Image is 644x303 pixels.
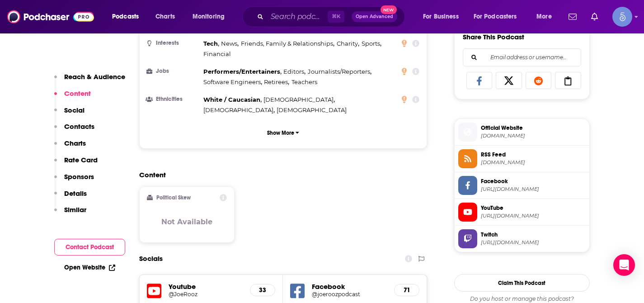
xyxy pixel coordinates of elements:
span: , [203,38,219,49]
button: Show profile menu [612,7,632,27]
button: open menu [468,9,530,24]
a: Charts [150,9,180,24]
img: Podchaser - Follow, Share and Rate Podcasts [7,8,94,25]
span: New [381,5,397,14]
span: Official Website [481,124,586,132]
span: , [308,66,371,77]
button: Content [54,89,91,106]
span: , [203,77,262,87]
span: Retirees [264,78,288,85]
a: @JoeRooz [169,291,243,298]
span: Charity [337,40,358,47]
a: Show notifications dropdown [588,9,602,24]
span: More [536,10,552,23]
a: Share on X/Twitter [496,72,522,89]
a: Open Website [64,264,115,271]
span: Podcasts [112,10,139,23]
img: User Profile [612,7,632,27]
span: Sports [362,40,380,47]
div: Open Intercom Messenger [613,254,635,276]
span: Journalists/Reporters [308,68,370,75]
h3: Not Available [161,218,212,226]
h3: Ethnicities [147,96,200,102]
span: https://www.facebook.com/joeroozpodcast [481,186,586,193]
span: , [203,66,282,77]
span: https://www.youtube.com/@JoeRooz [481,213,586,219]
span: , [264,77,289,87]
span: Monitoring [193,10,225,23]
h2: Socials [139,250,163,267]
a: Official Website[DOMAIN_NAME] [458,123,586,142]
button: Similar [54,205,86,222]
p: Reach & Audience [64,72,125,81]
h5: 71 [402,286,412,294]
span: , [362,38,381,49]
h5: Youtube [169,282,243,291]
a: Share on Facebook [466,72,493,89]
span: , [203,105,275,115]
span: Logged in as Spiral5-G1 [612,7,632,27]
p: Show More [267,130,294,136]
span: [DEMOGRAPHIC_DATA] [263,96,334,103]
button: open menu [417,9,470,24]
div: Search followers [463,48,581,66]
span: , [337,38,359,49]
span: For Podcasters [474,10,517,23]
input: Search podcasts, credits, & more... [267,9,328,24]
button: open menu [106,9,150,24]
span: RSS Feed [481,151,586,159]
button: Social [54,106,85,123]
span: Teachers [291,78,317,85]
p: Charts [64,139,86,147]
h3: Share This Podcast [463,33,524,41]
p: Details [64,189,87,198]
p: Rate Card [64,156,98,164]
button: open menu [530,9,563,24]
a: Copy Link [555,72,581,89]
p: Similar [64,205,86,214]
h3: Jobs [147,68,200,74]
a: Facebook[URL][DOMAIN_NAME] [458,176,586,195]
input: Email address or username... [470,49,573,66]
p: Social [64,106,85,114]
span: joerooz.com [481,133,586,139]
a: Twitch[URL][DOMAIN_NAME] [458,229,586,248]
h2: Content [139,170,420,179]
span: Software Engineers [203,78,261,85]
button: Reach & Audience [54,72,125,89]
span: Open Advanced [356,14,393,19]
h5: Facebook [312,282,387,291]
span: , [221,38,239,49]
button: Claim This Podcast [454,274,590,292]
a: RSS Feed[DOMAIN_NAME] [458,149,586,168]
span: Facebook [481,177,586,185]
span: Editors [283,68,304,75]
span: Do you host or manage this podcast? [454,295,590,303]
span: Friends, Family & Relationships [241,40,333,47]
span: ⌘ K [328,11,344,23]
a: Show notifications dropdown [565,9,580,24]
span: Tech [203,40,218,47]
span: YouTube [481,204,586,212]
h3: Interests [147,40,200,46]
div: Search podcasts, credits, & more... [251,6,414,27]
button: Charts [54,139,86,156]
button: Contacts [54,122,94,139]
span: , [203,95,262,105]
span: , [263,95,335,105]
button: Details [54,189,87,206]
a: Share on Reddit [526,72,552,89]
span: News [221,40,237,47]
h5: 33 [258,286,268,294]
span: [DEMOGRAPHIC_DATA] [203,106,273,114]
span: Charts [155,10,175,23]
p: Content [64,89,91,98]
a: @joeroozpodcast [312,291,387,298]
button: open menu [186,9,236,24]
button: Show More [147,124,420,141]
span: Financial [203,50,231,57]
button: Open AdvancedNew [352,11,397,22]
